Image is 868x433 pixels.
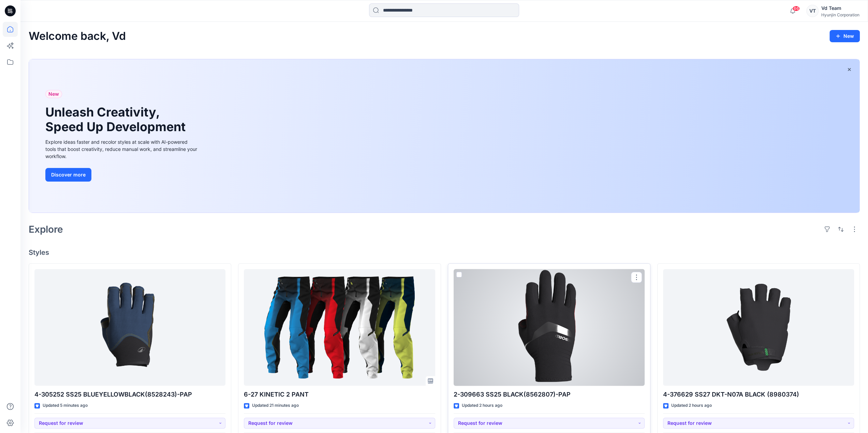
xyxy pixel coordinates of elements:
p: 6-27 KINETIC 2 PANT [244,390,435,399]
span: New [48,90,59,98]
div: VT [806,5,819,17]
h1: Unleash Creativity, Speed Up Development [45,105,189,134]
span: 66 [792,6,800,11]
h2: Welcome back, Vd [29,30,126,43]
a: Discover more [45,168,199,182]
p: Updated 2 hours ago [462,402,502,409]
a: 6-27 KINETIC 2 PANT [244,269,435,386]
a: 4-376629 SS27 DKT-N07A BLACK (8980374) [663,269,854,386]
p: Updated 2 hours ago [671,402,712,409]
a: 4-305252 SS25 BLUEYELLOWBLACK(8528243)-PAP [34,269,225,386]
a: 2-309663 SS25 BLACK(8562807)-PAP [454,269,645,386]
p: 2-309663 SS25 BLACK(8562807)-PAP [454,390,645,399]
button: New [829,30,860,42]
p: 4-376629 SS27 DKT-N07A BLACK (8980374) [663,390,854,399]
p: Updated 5 minutes ago [43,402,88,409]
h4: Styles [29,248,860,257]
button: Discover more [45,168,91,182]
p: Updated 21 minutes ago [252,402,299,409]
div: Explore ideas faster and recolor styles at scale with AI-powered tools that boost creativity, red... [45,138,199,160]
p: 4-305252 SS25 BLUEYELLOWBLACK(8528243)-PAP [34,390,225,399]
div: Vd Team [821,4,859,12]
h2: Explore [29,224,63,235]
div: Hyunjin Corporation [821,12,859,17]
